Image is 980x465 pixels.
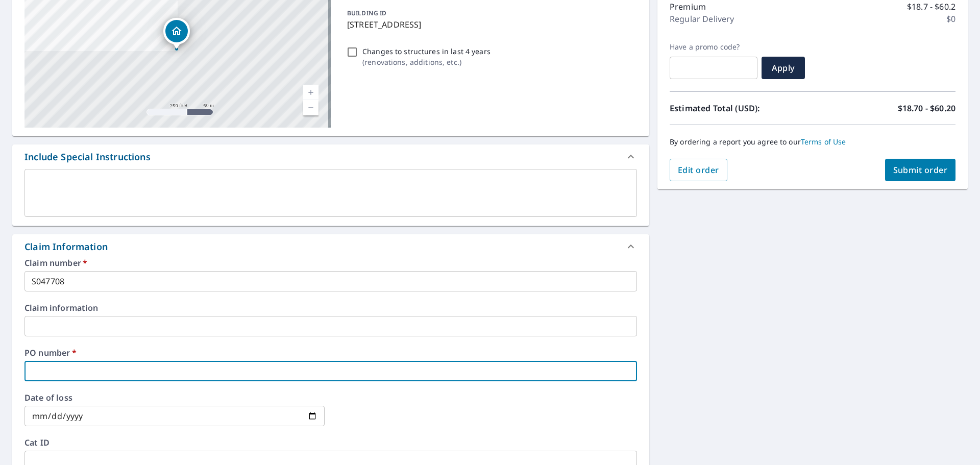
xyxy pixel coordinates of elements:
[24,259,637,267] label: Claim number
[347,18,633,31] p: [STREET_ADDRESS]
[946,13,955,25] p: $0
[362,46,491,57] p: Changes to structures in last 4 years
[898,102,955,114] p: $18.70 - $60.20
[24,240,108,254] div: Claim Information
[670,1,706,13] p: Premium
[303,100,318,115] a: Current Level 17, Zoom Out
[907,1,955,13] p: $18.7 - $60.2
[885,159,956,181] button: Submit order
[670,42,757,52] label: Have a promo code?
[12,144,649,169] div: Include Special Instructions
[24,349,637,357] label: PO number
[670,137,955,146] p: By ordering a report you agree to our
[670,13,734,25] p: Regular Delivery
[303,85,318,100] a: Current Level 17, Zoom In
[347,9,386,17] p: BUILDING ID
[24,150,151,164] div: Include Special Instructions
[770,62,797,74] span: Apply
[12,234,649,259] div: Claim Information
[893,164,948,176] span: Submit order
[670,102,813,114] p: Estimated Total (USD):
[24,304,637,312] label: Claim information
[24,438,637,447] label: Cat ID
[801,137,846,146] a: Terms of Use
[678,164,719,176] span: Edit order
[762,57,805,79] button: Apply
[24,394,325,402] label: Date of loss
[670,159,727,181] button: Edit order
[362,57,491,67] p: ( renovations, additions, etc. )
[163,18,190,50] div: Dropped pin, building 1, Residential property, 7032 7th St Surf City, NC 28445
